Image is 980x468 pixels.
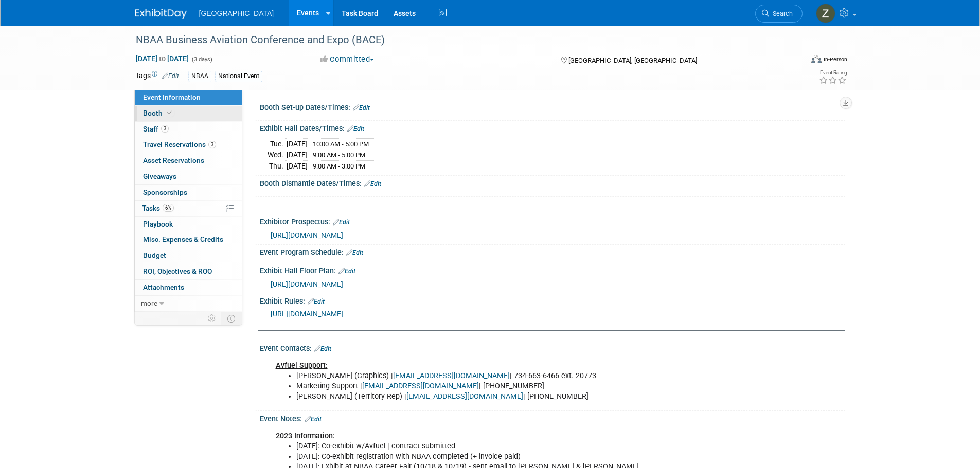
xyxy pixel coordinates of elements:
a: Edit [347,125,364,133]
div: Event Contacts: [260,341,845,354]
td: Tue. [268,138,287,149]
span: Staff [143,125,169,133]
span: 9:00 AM - 5:00 PM [313,151,365,159]
span: Event Information [143,93,201,101]
a: [URL][DOMAIN_NAME] [271,280,343,288]
a: Misc. Expenses & Credits [135,232,242,248]
a: Attachments [135,280,242,295]
a: Edit [162,72,179,80]
span: Search [769,10,793,17]
div: Event Program Schedule: [260,245,845,258]
span: Budget [143,251,166,259]
a: Edit [314,345,331,352]
span: Sponsorships [143,188,187,196]
a: Edit [353,104,370,111]
span: (3 days) [191,56,212,63]
span: 9:00 AM - 3:00 PM [313,162,365,170]
a: Edit [308,298,325,305]
td: [DATE] [287,138,308,149]
a: [EMAIL_ADDRESS][DOMAIN_NAME] [406,392,523,401]
a: ROI, Objectives & ROO [135,264,242,279]
img: Format-Inperson.png [811,55,822,63]
div: Event Format [742,53,848,69]
a: Edit [338,268,355,275]
span: [DATE] [DATE] [135,54,189,63]
a: Event Information [135,90,242,105]
a: Search [755,5,803,23]
a: [EMAIL_ADDRESS][DOMAIN_NAME] [393,371,510,380]
div: Booth Set-up Dates/Times: [260,100,845,113]
a: Playbook [135,217,242,232]
div: Booth Dismantle Dates/Times: [260,176,845,189]
div: Event Notes: [260,411,845,424]
td: Personalize Event Tab Strip [203,312,221,325]
a: [URL][DOMAIN_NAME] [271,310,343,318]
img: ExhibitDay [135,9,187,19]
td: Thu. [268,161,287,172]
span: Travel Reservations [143,140,216,148]
img: Zoe Graham [816,4,835,23]
span: 10:00 AM - 5:00 PM [313,140,369,148]
a: Giveaways [135,169,242,184]
div: In-Person [823,55,847,63]
a: Travel Reservations3 [135,137,242,153]
a: [EMAIL_ADDRESS][DOMAIN_NAME] [362,382,479,390]
div: NBAA [188,71,211,82]
span: 6% [163,204,174,212]
td: Wed. [268,149,287,161]
div: National Event [215,71,262,82]
span: 3 [161,125,169,133]
span: ROI, Objectives & ROO [143,267,212,275]
a: Budget [135,248,242,264]
span: Tasks [142,204,174,212]
div: Exhibitor Prospectus: [260,214,845,228]
span: [GEOGRAPHIC_DATA], [GEOGRAPHIC_DATA] [568,57,697,64]
li: [PERSON_NAME] (Graphics) | | 734-663-6466 ext. 20773 [296,371,726,381]
span: [GEOGRAPHIC_DATA] [199,9,274,17]
a: Edit [364,180,381,188]
a: Tasks6% [135,201,242,216]
a: Staff3 [135,122,242,137]
b: Avfuel Support: [276,361,328,370]
li: [PERSON_NAME] (Territory Rep) | | [PHONE_NUMBER] [296,391,726,402]
div: Exhibit Hall Dates/Times: [260,121,845,134]
div: Exhibit Hall Floor Plan: [260,263,845,276]
span: Booth [143,109,174,117]
div: Exhibit Rules: [260,293,845,307]
span: more [141,299,157,307]
span: Misc. Expenses & Credits [143,235,223,244]
li: [DATE]: Co-exhibit registration with NBAA completed (+ invoice paid) [296,452,726,462]
a: Edit [333,219,350,226]
a: Edit [346,249,363,256]
div: Event Rating [819,70,847,76]
td: Toggle Event Tabs [221,312,242,325]
a: Sponsorships [135,185,242,200]
span: Giveaways [143,172,176,180]
button: Committed [317,54,378,65]
span: to [157,54,167,63]
a: [URL][DOMAIN_NAME] [271,231,343,239]
a: more [135,296,242,311]
td: Tags [135,70,179,82]
b: 2023 Information: [276,432,335,440]
li: Marketing Support | | [PHONE_NUMBER] [296,381,726,391]
span: Asset Reservations [143,156,204,164]
li: [DATE]: Co-exhibit w/Avfuel | contract submitted [296,441,726,452]
td: [DATE] [287,149,308,161]
a: Asset Reservations [135,153,242,169]
span: Attachments [143,283,184,291]
span: Playbook [143,220,173,228]
span: 3 [208,141,216,148]
a: Edit [305,416,322,423]
div: NBAA Business Aviation Conference and Expo (BACE) [132,31,787,49]
a: Booth [135,106,242,121]
i: Booth reservation complete [167,110,172,116]
td: [DATE] [287,161,308,172]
